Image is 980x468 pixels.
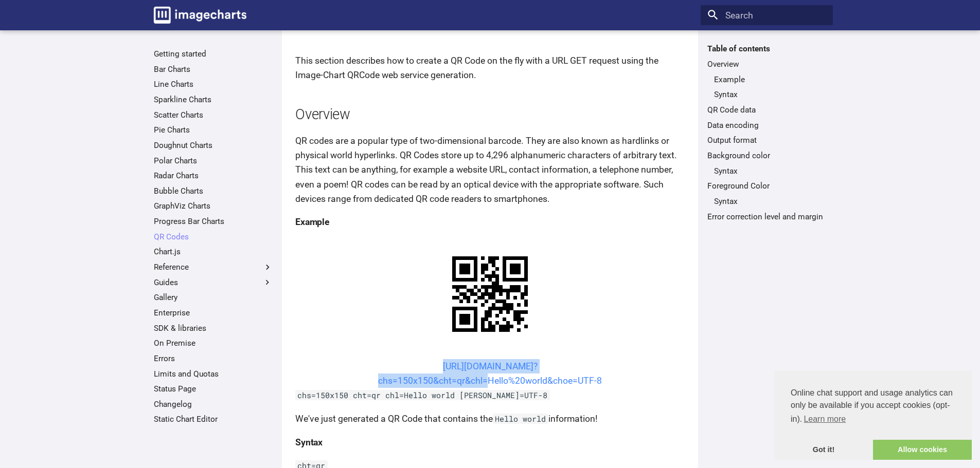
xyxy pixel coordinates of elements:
a: Error correction level and margin [707,212,826,222]
img: logo [154,7,246,24]
a: Errors [154,353,273,364]
a: Chart.js [154,247,273,257]
a: Scatter Charts [154,110,273,120]
a: Status Page [154,384,273,394]
a: GraphViz Charts [154,201,273,211]
p: This section describes how to create a QR Code on the fly with a URL GET request using the Image-... [295,53,685,82]
a: Limits and Quotas [154,369,273,379]
h4: Example [295,215,685,229]
label: Table of contents [701,44,833,54]
a: [URL][DOMAIN_NAME]?chs=150x150&cht=qr&chl=Hello%20world&choe=UTF-8 [378,361,602,386]
a: Getting started [154,49,273,59]
nav: Table of contents [701,44,833,221]
a: QR Code data [707,105,826,115]
code: chs=150x150 cht=qr chl=Hello world [PERSON_NAME]=UTF-8 [295,390,550,400]
a: Syntax [714,166,826,176]
img: chart [434,238,546,350]
a: Data encoding [707,120,826,130]
nav: Overview [707,74,826,100]
a: Gallery [154,292,273,303]
a: Static Chart Editor [154,414,273,424]
a: Changelog [154,399,273,409]
nav: Background color [707,166,826,176]
a: Syntax [714,89,826,100]
a: Output format [707,135,826,145]
a: Bubble Charts [154,186,273,196]
div: cookieconsent [774,370,972,460]
a: QR Codes [154,232,273,242]
a: Overview [707,59,826,69]
a: Background color [707,151,826,161]
a: Doughnut Charts [154,140,273,151]
a: Radar Charts [154,171,273,181]
a: Syntax [714,196,826,207]
a: allow cookies [873,440,972,460]
label: Guides [154,277,273,288]
a: Progress Bar Charts [154,216,273,227]
a: learn more about cookies [802,411,847,427]
a: SDK & libraries [154,323,273,333]
p: We've just generated a QR Code that contains the information! [295,411,685,426]
a: Polar Charts [154,156,273,166]
a: Example [714,74,826,85]
a: On Premise [154,338,273,348]
a: dismiss cookie message [774,440,873,460]
span: Online chat support and usage analytics can only be available if you accept cookies (opt-in). [791,387,955,427]
a: Foreground Color [707,181,826,191]
a: Bar Charts [154,64,273,74]
h2: Overview [295,105,685,125]
a: Sparkline Charts [154,95,273,105]
nav: Foreground Color [707,196,826,207]
a: Pie Charts [154,125,273,135]
a: Image-Charts documentation [149,2,251,28]
label: Reference [154,262,273,272]
a: Line Charts [154,79,273,89]
h4: Syntax [295,435,685,450]
a: Enterprise [154,308,273,318]
code: Hello world [493,414,548,424]
input: Search [701,5,833,26]
p: QR codes are a popular type of two-dimensional barcode. They are also known as hardlinks or physi... [295,134,685,206]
